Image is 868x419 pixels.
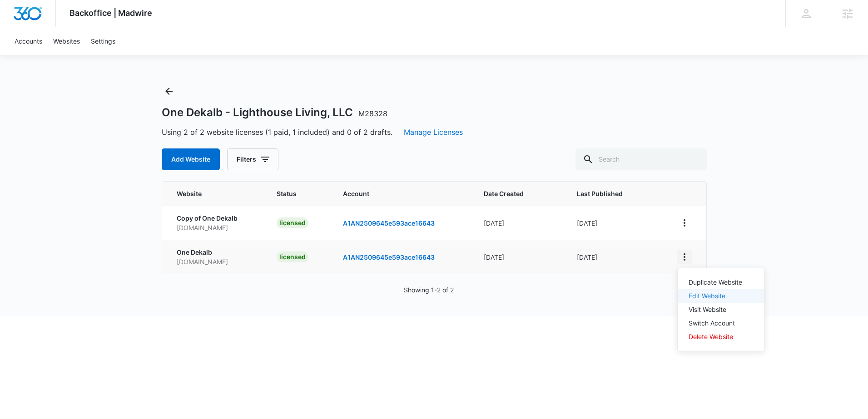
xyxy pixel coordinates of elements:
[177,189,242,198] span: Website
[678,330,764,344] button: Delete Website
[277,189,321,198] span: Status
[689,306,726,313] a: Visit Website
[277,251,308,262] div: licensed
[177,223,255,232] p: [DOMAIN_NAME]
[277,217,308,228] div: licensed
[678,303,764,316] button: Visit Website
[577,189,642,198] span: Last Published
[162,148,220,170] button: Add Website
[69,8,152,18] span: Backoffice | Madwire
[689,292,725,300] a: Edit Website
[343,253,435,261] a: A1AN2509645e593ace16643
[689,334,742,340] div: Delete Website
[678,276,764,289] button: Duplicate Website
[177,257,255,266] p: [DOMAIN_NAME]
[48,27,85,55] a: Websites
[484,189,542,198] span: Date Created
[162,106,387,119] h1: One Dekalb - Lighthouse Living, LLC
[177,213,255,223] p: Copy of One Dekalb
[343,189,462,198] span: Account
[566,206,666,240] td: [DATE]
[9,27,48,55] a: Accounts
[404,127,463,138] button: Manage Licenses
[677,216,692,230] button: View More
[358,109,387,118] span: M28328
[678,289,764,303] button: Edit Website
[678,316,764,330] button: Switch Account
[162,127,463,138] span: Using 2 of 2 website licenses (1 paid, 1 included) and 0 of 2 drafts.
[473,206,566,240] td: [DATE]
[343,219,435,227] a: A1AN2509645e593ace16643
[227,148,278,170] button: Filters
[566,240,666,274] td: [DATE]
[689,279,742,286] div: Duplicate Website
[162,84,176,99] button: Back
[85,27,121,55] a: Settings
[689,320,742,326] div: Switch Account
[177,247,255,257] p: One Dekalb
[473,240,566,274] td: [DATE]
[677,250,692,264] button: View More
[575,148,707,170] input: Search
[404,285,454,295] p: Showing 1-2 of 2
